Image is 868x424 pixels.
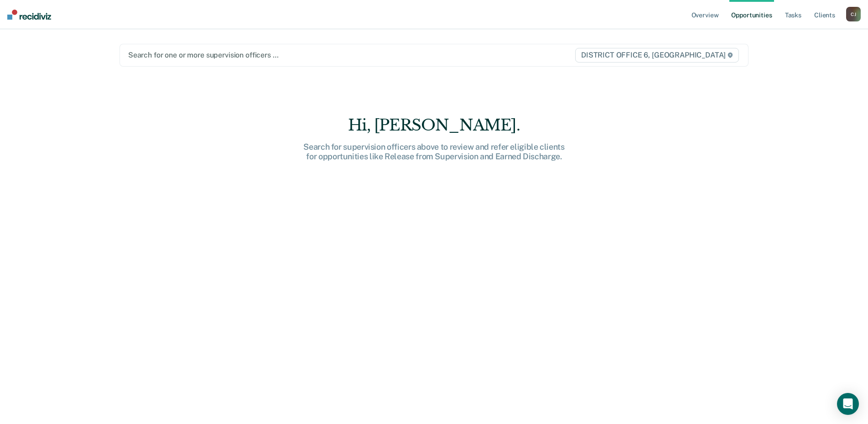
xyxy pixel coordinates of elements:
img: Recidiviz [7,10,51,20]
span: DISTRICT OFFICE 6, [GEOGRAPHIC_DATA] [575,48,739,63]
div: Search for supervision officers above to review and refer eligible clients for opportunities like... [288,142,580,162]
div: C J [846,7,861,21]
div: Hi, [PERSON_NAME]. [288,116,580,135]
div: Open Intercom Messenger [837,393,859,415]
button: CJ [846,7,861,21]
